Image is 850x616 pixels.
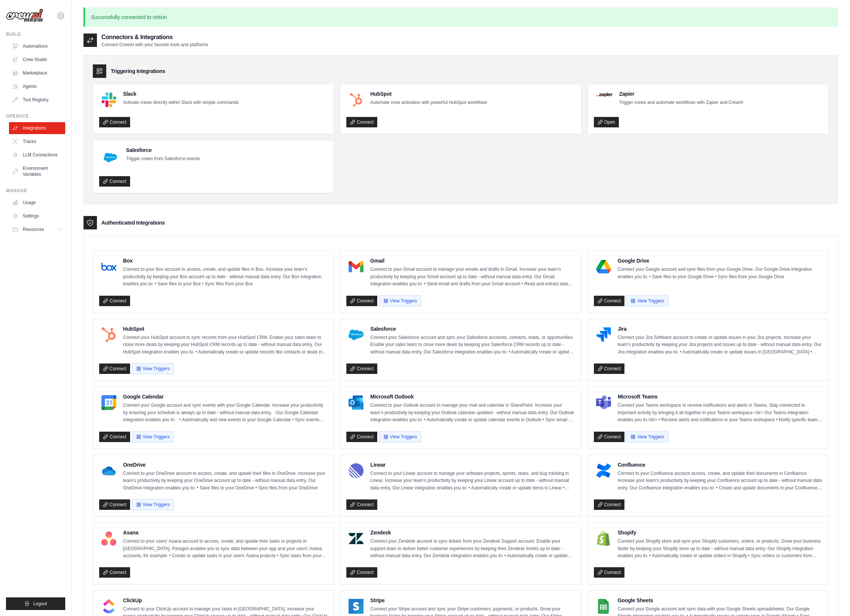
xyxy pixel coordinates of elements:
p: Connect to your Linear account to manage your software projects, sprints, tasks, and bug tracking... [370,470,575,492]
h4: HubSpot [123,325,328,333]
button: Logout [6,597,65,610]
h4: Google Calendar [123,393,328,400]
h4: Jira [618,325,822,333]
img: Zapier Logo [596,92,613,97]
p: Trigger crews from Salesforce events [126,155,200,163]
h4: HubSpot [370,90,487,98]
a: Connect [99,363,130,374]
img: Jira Logo [596,327,611,342]
a: Automations [9,40,65,52]
img: HubSpot Logo [349,92,363,107]
img: Confluence Logo [596,463,611,478]
img: Stripe Logo [349,599,363,614]
a: Environment Variables [9,162,65,180]
a: Agents [9,80,65,92]
img: Salesforce Logo [349,327,363,342]
span: Logout [33,601,47,607]
p: Connect to your Outlook account to manage your mail and calendar in SharePoint. Increase your tea... [370,402,575,424]
div: Operate [6,113,65,119]
h4: Linear [370,461,575,469]
h4: Stripe [370,597,575,604]
div: Build [6,31,65,37]
a: Usage [9,197,65,209]
h4: Google Sheets [618,597,822,604]
p: Connect to your users’ Asana account to access, create, and update their tasks or projects in [GE... [123,538,328,560]
p: Connect your Zendesk account to sync tickets from your Zendesk Support account. Enable your suppo... [370,538,575,560]
img: Slack Logo [101,92,116,107]
a: Connect [594,499,625,510]
a: Traces [9,136,65,147]
a: Connect [346,567,377,578]
h4: Zendesk [370,529,575,536]
h4: Asana [123,529,328,536]
h4: Slack [123,90,239,98]
a: Connect [594,296,625,306]
p: Activate crews directly within Slack with simple commands [123,99,239,107]
p: Connect your Salesforce account and sync your Salesforce accounts, contacts, leads, or opportunit... [370,334,575,356]
a: Connect [99,432,130,442]
p: Connect your Shopify store and sync your Shopify customers, orders, or products. Grow your busine... [618,538,822,560]
h2: Connectors & Integrations [101,33,208,42]
img: ClickUp Logo [101,599,116,614]
a: Settings [9,210,65,222]
h4: Gmail [370,257,575,264]
h4: Microsoft Teams [618,393,822,400]
a: Connect [99,117,130,127]
p: Connect CrewAI with your favorite tools and platforms [101,42,208,48]
button: View Triggers [379,295,421,307]
img: Microsoft Teams Logo [596,395,611,410]
button: View Triggers [132,431,174,442]
span: Resources [23,226,44,232]
p: Trigger crews and automate workflows with Zapier and CrewAI [619,99,743,107]
a: Connect [594,567,625,578]
img: Google Sheets Logo [596,599,611,614]
p: Connect to your Gmail account to manage your emails and drafts in Gmail. Increase your team’s pro... [370,266,575,288]
img: Google Calendar Logo [101,395,116,410]
button: View Triggers [626,295,668,307]
div: Manage [6,188,65,194]
h4: Salesforce [370,325,575,333]
a: Connect [346,117,377,127]
img: Box Logo [101,259,116,274]
p: Connect your Teams workspace to receive notifications and alerts in Teams. Stay connected to impo... [618,402,822,424]
p: Connect to your Box account to access, create, and update files in Box. Increase your team’s prod... [123,266,328,288]
h4: ClickUp [123,597,328,604]
a: Connect [594,363,625,374]
button: View Triggers [132,499,174,510]
p: Connect your Google account and sync files from your Google Drive. Our Google Drive integration e... [618,266,822,280]
img: OneDrive Logo [101,463,116,478]
img: HubSpot Logo [101,327,116,342]
img: Google Drive Logo [596,259,611,274]
a: Marketplace [9,67,65,79]
a: Tool Registry [9,94,65,106]
img: Microsoft Outlook Logo [349,395,363,410]
a: Connect [346,499,377,510]
h4: Confluence [618,461,822,469]
button: View Triggers [626,431,668,442]
h4: Zapier [619,90,743,98]
a: Connect [99,176,130,187]
p: Successfully connected to notion [84,7,838,27]
h4: Box [123,257,328,264]
button: Resources [9,223,65,235]
a: Connect [594,432,625,442]
p: Connect to your Confluence account access, create, and update their documents in Confluence. Incr... [618,470,822,492]
h4: Microsoft Outlook [370,393,575,400]
h3: Triggering Integrations [111,67,165,75]
img: Salesforce Logo [101,149,119,166]
h4: OneDrive [123,461,328,469]
img: Shopify Logo [596,531,611,546]
img: Asana Logo [101,531,116,546]
a: Integrations [9,122,65,134]
a: LLM Connections [9,149,65,161]
a: Crew Studio [9,54,65,66]
a: Open [594,117,619,127]
p: Connect your Jira Software account to create or update issues in your Jira projects. Increase you... [618,334,822,356]
img: Logo [6,9,43,23]
p: Connect your Google account and sync events with your Google Calendar. Increase your productivity... [123,402,328,424]
h4: Salesforce [126,146,200,154]
h3: Authenticated Integrations [101,219,165,226]
p: Connect your HubSpot account to sync records from your HubSpot CRM. Enable your sales team to clo... [123,334,328,356]
button: View Triggers [132,363,174,374]
a: Connect [99,296,130,306]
